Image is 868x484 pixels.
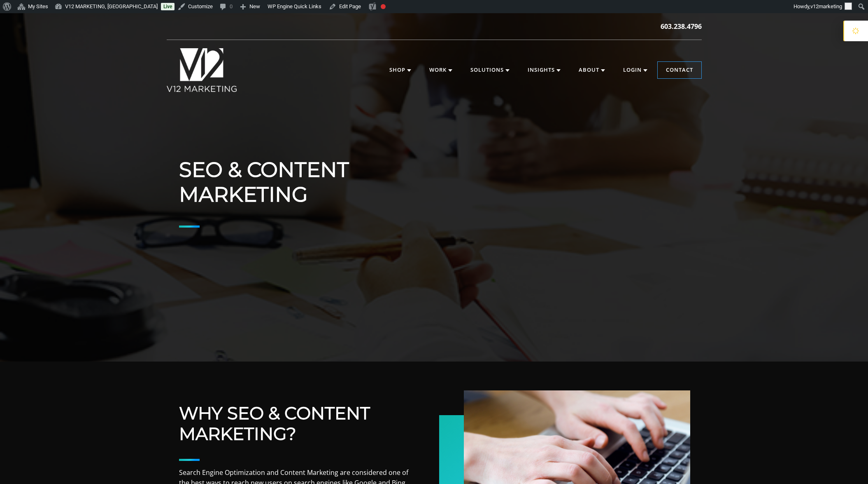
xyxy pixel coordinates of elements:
[570,62,613,78] a: About
[381,62,419,78] a: Shop
[615,62,656,78] a: Login
[179,157,409,207] h1: SEO & Content Marketing
[421,62,461,78] a: Work
[161,3,175,10] a: Live
[462,62,518,78] a: Solutions
[179,403,409,444] h2: Why SEO & Content Marketing?
[439,116,669,246] iframe: SEO & Content Marketing Services| V12 Marketing
[810,3,842,9] span: v12marketing
[658,62,701,78] a: Contact
[661,21,702,31] a: 603.238.4796
[167,48,237,92] img: V12 MARKETING Logo New Hampshire Marketing Agency
[519,62,569,78] a: Insights
[827,444,868,484] iframe: Chat Widget
[381,4,386,9] div: Focus keyphrase not set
